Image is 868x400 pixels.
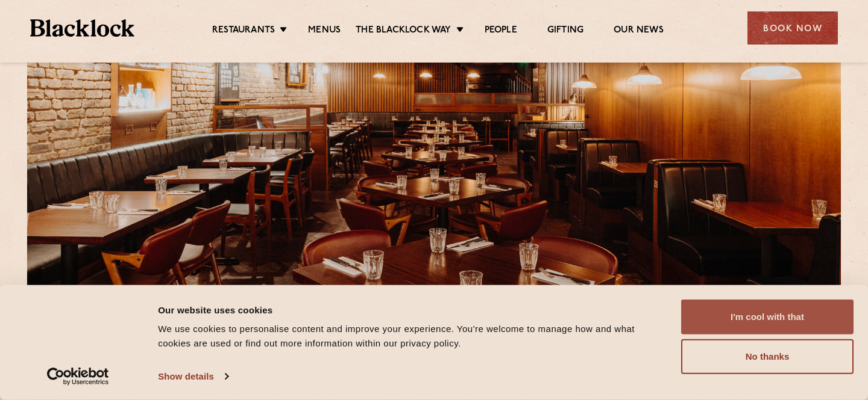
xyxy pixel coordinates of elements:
button: No thanks [681,339,854,374]
a: Gifting [547,25,583,38]
div: Book Now [747,11,838,45]
a: Restaurants [212,25,275,38]
a: The Blacklock Way [356,25,451,38]
a: Our News [614,25,664,38]
img: BL_Textured_Logo-footer-cropped.svg [30,19,134,37]
button: I'm cool with that [681,300,854,334]
a: Show details [158,368,228,386]
div: We use cookies to personalise content and improve your experience. You're welcome to manage how a... [158,322,667,351]
a: Menus [308,25,341,38]
a: People [485,25,517,38]
a: Usercentrics Cookiebot - opens in a new window [25,368,131,386]
div: Our website uses cookies [158,303,667,317]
